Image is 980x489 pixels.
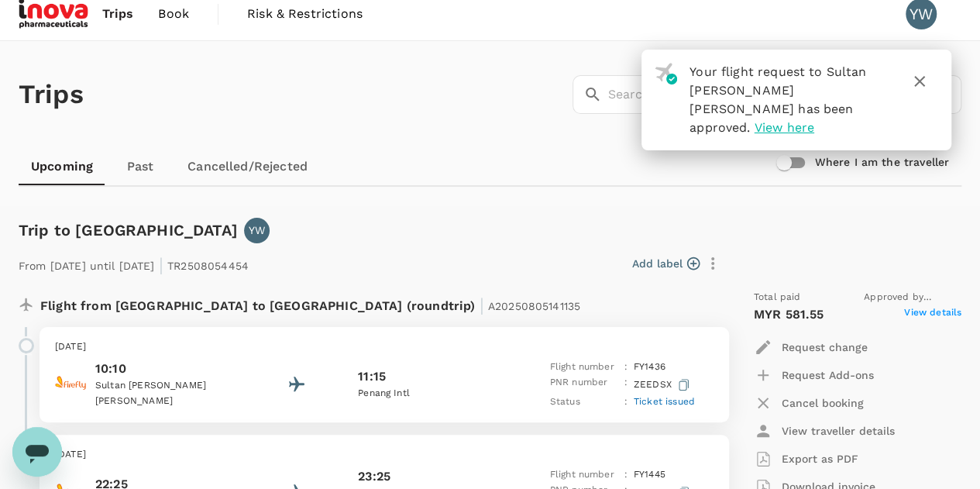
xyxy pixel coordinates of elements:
[624,394,628,410] p: :
[655,63,677,84] img: flight-approved
[55,447,714,463] p: [DATE]
[249,222,265,238] p: YW
[634,360,665,375] p: FY 1436
[754,290,801,305] span: Total paid
[814,154,949,171] h6: Where I am the traveller
[105,148,175,185] a: Past
[754,389,864,417] button: Cancel booking
[782,367,874,383] p: Request Add-ons
[624,467,628,483] p: :
[634,467,665,483] p: FY 1445
[488,300,580,312] span: A20250805141135
[19,148,105,185] a: Upcoming
[95,378,235,409] p: Sultan [PERSON_NAME] [PERSON_NAME]
[358,467,390,486] p: 23:25
[634,396,695,407] span: Ticket issued
[608,75,961,114] input: Search by travellers, trips, or destination, label, team
[102,5,134,23] span: Trips
[95,360,235,378] p: 10:10
[754,333,868,361] button: Request change
[755,120,814,135] span: View here
[754,305,824,324] p: MYR 581.55
[19,41,84,148] h1: Trips
[550,360,618,375] p: Flight number
[624,375,628,394] p: :
[158,5,189,23] span: Book
[550,467,618,483] p: Flight number
[689,64,866,135] span: Your flight request to Sultan [PERSON_NAME] [PERSON_NAME] has been approved.
[550,394,618,410] p: Status
[358,367,386,386] p: 11:15
[247,5,363,23] span: Risk & Restrictions
[782,423,895,439] p: View traveller details
[12,427,62,477] iframe: Button to launch messaging window
[358,386,497,401] p: Penang Intl
[55,339,714,355] p: [DATE]
[782,339,868,355] p: Request change
[159,254,163,276] span: |
[479,294,483,316] span: |
[40,290,580,318] p: Flight from [GEOGRAPHIC_DATA] to [GEOGRAPHIC_DATA] (roundtrip)
[175,148,320,185] a: Cancelled/Rejected
[634,375,693,394] p: ZEEDSX
[632,256,700,271] button: Add label
[782,451,858,467] p: Export as PDF
[754,445,858,473] button: Export as PDF
[550,375,618,394] p: PNR number
[904,305,961,324] span: View details
[55,367,86,398] img: firefly
[864,290,961,305] span: Approved by
[754,361,874,389] button: Request Add-ons
[624,360,628,375] p: :
[19,250,249,277] p: From [DATE] until [DATE] TR2508054454
[754,417,895,445] button: View traveller details
[19,218,238,243] h6: Trip to [GEOGRAPHIC_DATA]
[782,395,864,411] p: Cancel booking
